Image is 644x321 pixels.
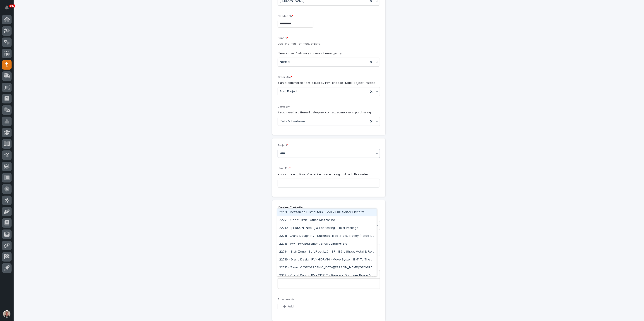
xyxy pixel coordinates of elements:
span: Category [278,105,291,108]
p: 100 [10,4,14,7]
div: 22711 - Grand Design RV - Enclosed Track Hoist Trolley (Rated 1,000 Lbs.capacity) [277,232,377,240]
button: Add [278,303,299,310]
span: Sold Project [280,89,297,94]
div: 22717 - Town of Winona Lake - Miller Sunset Pavilion - Storage Carts for Boards and Rubber Mats [277,264,377,272]
button: Notifications [2,3,12,12]
button: users-avatar [2,309,12,319]
span: Used For [278,167,291,170]
div: 21271 - Mezzanine Distributors - FedEx FXG Sorter Platform [277,209,377,216]
h2: Order Details [278,206,303,211]
span: Attachments [278,298,295,301]
div: Notifications100 [6,5,12,13]
span: Needed By [278,15,293,18]
span: Project [278,144,288,147]
div: 23271 - Grand Design RV - GDRV9 - Remove Outrigger Brace Add Column [277,272,377,280]
span: Parts & Hardware [280,119,305,124]
div: 22714 - Stair Zone - SafeRack LLC - SR - B& L Sheet Metal & Roofing [277,248,377,256]
div: 22716 - Grand Design RV - GDRV14 - Move System B 4' To The South [277,256,377,264]
p: if you need a different category, contact someone in purchasing [278,110,380,115]
div: 22710 - Jomar Machining & Fabricating - Hoist Package [277,224,377,232]
span: Order Use [278,76,292,79]
span: Normal [280,60,290,64]
p: a short description of what items are being built with this order [278,172,380,177]
p: Use "Normal" for most orders. Please use Rush only in case of emergency. [278,42,380,56]
span: Add [288,305,294,309]
div: 22271 - Gen-Y Hitch - Office Mezzanine [277,216,377,224]
div: 22713 - PWI - PWI/Equipment/Shelves/Racks/Etc [277,240,377,248]
span: Priority [278,37,288,40]
p: if an e-commerce item is built by PWI, choose "Sold Project" instead [278,81,380,85]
